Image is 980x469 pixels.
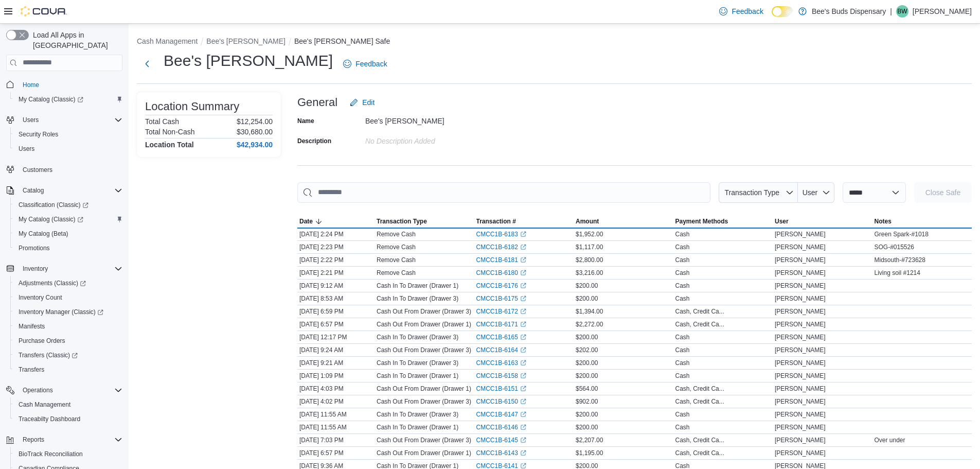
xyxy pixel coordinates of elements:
[297,421,375,433] div: [DATE] 11:55 AM
[297,318,375,331] div: [DATE] 6:57 PM
[294,37,390,45] button: Bee's [PERSON_NAME] Safe
[297,331,375,343] div: [DATE] 12:17 PM
[137,36,972,48] nav: An example of EuiBreadcrumbs
[14,398,75,411] a: Cash Management
[875,436,905,444] span: Over under
[297,357,375,369] div: [DATE] 9:21 AM
[23,116,39,124] span: Users
[520,424,526,430] svg: External link
[19,322,45,331] span: Manifests
[297,434,375,446] div: [DATE] 7:03 PM
[19,244,50,252] span: Promotions
[377,256,416,264] p: Remove Cash
[574,215,673,228] button: Amount
[14,277,90,289] a: Adjustments (Classic)
[377,436,471,444] p: Cash Out From Drawer (Drawer 3)
[297,228,375,240] div: [DATE] 2:24 PM
[19,384,57,396] button: Operations
[19,78,122,91] span: Home
[145,117,179,126] h6: Total Cash
[673,215,773,228] button: Payment Methods
[476,423,526,431] a: CMCC1B-6146External link
[775,282,826,290] span: [PERSON_NAME]
[10,290,127,305] button: Inventory Count
[812,5,886,18] p: Bee's Buds Dispensary
[14,213,87,225] a: My Catalog (Classic)
[476,269,526,277] a: CMCC1B-6180External link
[775,307,826,316] span: [PERSON_NAME]
[897,5,907,18] span: BW
[137,37,198,45] button: Cash Management
[377,320,471,328] p: Cash Out From Drawer (Drawer 1)
[872,215,972,228] button: Notes
[10,362,127,377] button: Transfers
[10,227,127,241] button: My Catalog (Beta)
[675,449,724,457] div: Cash, Credit Ca...
[2,77,127,92] button: Home
[297,215,375,228] button: Date
[365,113,503,125] div: Bee's [PERSON_NAME]
[520,450,526,456] svg: External link
[675,256,690,264] div: Cash
[14,320,122,333] span: Manifests
[19,293,62,302] span: Inventory Count
[145,141,194,149] h4: Location Total
[10,412,127,426] button: Traceabilty Dashboard
[14,199,122,211] span: Classification (Classic)
[476,372,526,380] a: CMCC1B-6158External link
[10,276,127,290] a: Adjustments (Classic)
[675,346,690,354] div: Cash
[19,450,83,458] span: BioTrack Reconciliation
[775,423,826,431] span: [PERSON_NAME]
[476,256,526,264] a: CMCC1B-6181External link
[10,447,127,461] button: BioTrack Reconciliation
[145,128,195,136] h6: Total Non-Cash
[23,186,44,195] span: Catalog
[520,463,526,469] svg: External link
[377,230,416,238] p: Remove Cash
[724,188,779,197] span: Transaction Type
[19,263,122,275] span: Inventory
[206,37,286,45] button: Bee's [PERSON_NAME]
[14,128,122,141] span: Security Roles
[19,351,78,359] span: Transfers (Classic)
[10,397,127,412] button: Cash Management
[476,449,526,457] a: CMCC1B-6143External link
[377,217,427,225] span: Transaction Type
[377,449,471,457] p: Cash Out From Drawer (Drawer 1)
[2,432,127,447] button: Reports
[576,294,598,303] span: $200.00
[164,50,333,71] h1: Bee's [PERSON_NAME]
[10,92,127,107] a: My Catalog (Classic)
[19,163,122,176] span: Customers
[2,113,127,127] button: Users
[297,280,375,292] div: [DATE] 9:12 AM
[476,230,526,238] a: CMCC1B-6183External link
[520,386,526,392] svg: External link
[14,363,122,376] span: Transfers
[377,385,471,393] p: Cash Out From Drawer (Drawer 1)
[675,385,724,393] div: Cash, Credit Ca...
[19,184,122,197] span: Catalog
[365,133,503,145] div: No Description added
[14,213,122,225] span: My Catalog (Classic)
[675,372,690,380] div: Cash
[675,307,724,316] div: Cash, Credit Ca...
[29,30,122,50] span: Load All Apps in [GEOGRAPHIC_DATA]
[675,320,724,328] div: Cash, Credit Ca...
[675,269,690,277] div: Cash
[14,143,122,155] span: Users
[520,283,526,289] svg: External link
[675,217,728,225] span: Payment Methods
[297,267,375,279] div: [DATE] 2:21 PM
[23,436,44,444] span: Reports
[775,372,826,380] span: [PERSON_NAME]
[476,346,526,354] a: CMCC1B-6164External link
[19,433,122,446] span: Reports
[10,198,127,212] a: Classification (Classic)
[19,279,86,287] span: Adjustments (Classic)
[19,308,103,316] span: Inventory Manager (Classic)
[19,164,57,176] a: Customers
[576,423,598,431] span: $200.00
